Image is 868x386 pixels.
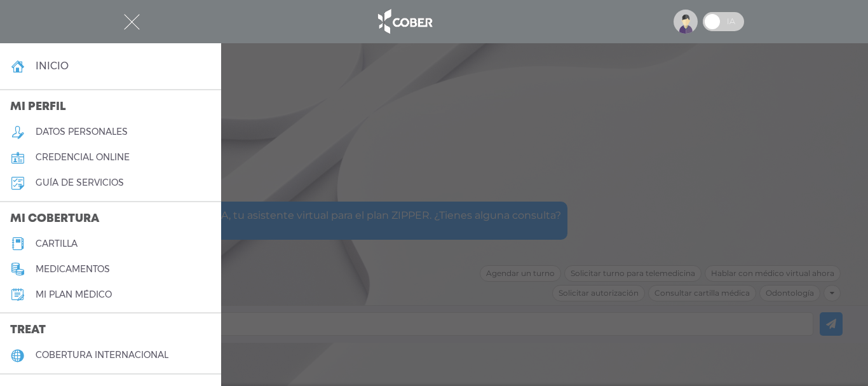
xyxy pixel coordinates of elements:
[36,60,69,72] h4: inicio
[36,350,168,361] h5: cobertura internacional
[36,127,128,137] h5: datos personales
[36,177,124,188] h5: guía de servicios
[36,238,78,249] h5: cartilla
[371,6,438,37] img: logo_cober_home-white.png
[36,289,112,300] h5: Mi plan médico
[36,152,130,163] h5: credencial online
[124,14,140,30] img: Cober_menu-close-white.svg
[674,10,698,34] img: profile-placeholder.svg
[36,264,110,275] h5: medicamentos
